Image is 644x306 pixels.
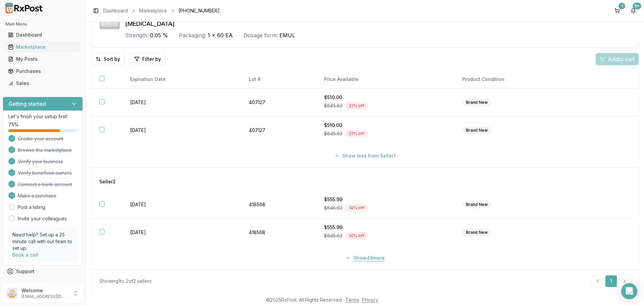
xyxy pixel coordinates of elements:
[99,178,116,185] span: Seller 2
[99,278,152,285] div: Showing 1 to 2 of 2 sellers
[178,7,220,14] span: [PHONE_NUMBER]
[8,44,77,50] div: Marketplace
[324,224,446,231] div: $555.99
[3,42,83,52] button: Marketplace
[621,283,637,299] div: Open Intercom Messenger
[345,102,368,110] div: 21 % off
[324,94,446,101] div: $510.00
[462,201,491,208] div: Brand New
[241,71,316,88] th: Lot #
[5,21,80,27] h2: Main Menu
[324,130,342,137] span: $645.63
[324,122,446,129] div: $510.00
[122,117,241,144] td: [DATE]
[3,78,83,89] button: Sales
[454,71,588,88] th: Product Condition
[462,127,491,134] div: Brand New
[122,191,241,219] td: [DATE]
[341,252,389,264] button: Show46more
[18,204,45,211] a: Post a listing
[18,147,72,154] span: Browse the marketplace
[8,80,77,87] div: Sales
[3,30,83,40] button: Dashboard
[18,181,72,188] span: Connect a bank account
[345,204,368,212] div: 14 % off
[5,53,80,65] a: My Posts
[462,229,491,236] div: Brand New
[633,3,641,9] div: 9+
[5,29,80,41] a: Dashboard
[3,265,83,277] button: Support
[8,121,18,128] span: 75 %
[241,117,316,144] td: 407127
[5,41,80,53] a: Marketplace
[103,7,220,14] nav: breadcrumb
[18,158,63,165] span: Verify your business
[5,65,80,77] a: Purchases
[345,232,368,239] div: 14 % off
[345,130,368,137] div: 21 % off
[139,7,167,14] a: Marketplace
[628,5,639,16] button: 9+
[324,205,342,211] span: $645.63
[208,31,233,39] span: 1 x 60 EA
[12,252,38,258] a: Book a call
[619,3,625,9] div: 1
[8,100,46,108] h3: Getting started
[330,150,399,162] button: Show less from Seller1
[8,32,77,38] div: Dashboard
[179,31,206,39] div: Packaging:
[241,191,316,219] td: 418568
[362,297,378,303] a: Privacy
[5,77,80,89] a: Sales
[612,5,623,16] button: 1
[7,288,17,299] img: User avatar
[125,31,149,39] div: Strength:
[3,66,83,77] button: Purchases
[21,294,68,299] p: [EMAIL_ADDRESS][DOMAIN_NAME]
[8,56,77,62] div: My Posts
[592,275,631,287] nav: pagination
[21,287,68,294] p: Welcome
[324,232,342,239] span: $645.63
[122,71,241,88] th: Expiration Date
[130,53,165,65] button: Filter by
[241,89,316,117] td: 407127
[104,56,120,62] span: Sort by
[91,53,124,65] button: Sort by
[279,31,295,39] span: EMUL
[122,219,241,247] td: [DATE]
[150,31,168,39] span: 0.05 %
[316,71,454,88] th: Price Available
[12,231,73,252] p: Need help? Set up a 25 minute call with our team to set up.
[3,3,46,13] img: RxPost Logo
[18,170,72,176] span: Verify beneficial owners
[244,31,278,39] div: Dosage form:
[3,277,83,290] button: Feedback
[241,219,316,247] td: 418568
[142,56,161,62] span: Filter by
[3,54,83,64] button: My Posts
[605,275,617,287] a: 1
[16,280,39,287] span: Feedback
[462,99,491,106] div: Brand New
[18,215,67,222] a: Invite your colleagues
[18,192,56,199] span: Make a purchase
[125,19,630,29] div: [MEDICAL_DATA]
[324,196,446,203] div: $555.99
[8,113,77,120] p: Let's finish your setup first!
[8,68,77,75] div: Purchases
[345,297,359,303] a: Terms
[18,135,63,142] span: Create your account
[324,102,342,109] span: $645.63
[122,89,241,117] td: [DATE]
[103,7,128,14] a: Dashboard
